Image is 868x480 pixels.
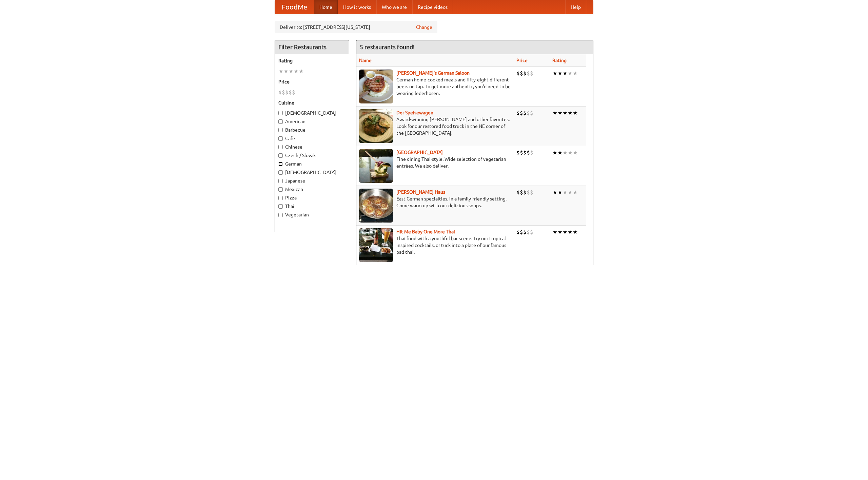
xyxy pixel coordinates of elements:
label: Pizza [278,194,346,201]
input: [DEMOGRAPHIC_DATA] [278,111,283,115]
label: [DEMOGRAPHIC_DATA] [278,169,346,176]
input: Pizza [278,196,283,200]
li: $ [516,189,520,196]
h5: Price [278,78,346,85]
input: Mexican [278,187,283,192]
a: Home [314,0,338,14]
li: ★ [563,70,568,77]
li: ★ [552,109,557,117]
li: ★ [552,149,557,156]
li: ★ [563,109,568,117]
img: esthers.jpg [359,70,393,103]
li: $ [285,89,289,96]
a: Recipe videos [412,0,453,14]
li: $ [527,149,530,156]
label: American [278,118,346,125]
img: speisewagen.jpg [359,109,393,143]
label: Cafe [278,135,346,142]
li: ★ [568,228,573,236]
li: ★ [563,149,568,156]
li: ★ [289,68,294,75]
input: Japanese [278,179,283,183]
li: ★ [557,109,563,117]
input: Vegetarian [278,213,283,217]
li: $ [516,149,520,156]
a: Der Speisewagen [396,110,433,115]
input: Chinese [278,145,283,149]
li: ★ [568,70,573,77]
label: Thai [278,203,346,210]
input: [DEMOGRAPHIC_DATA] [278,170,283,175]
li: $ [523,109,527,117]
a: How it works [338,0,376,14]
li: $ [520,228,523,236]
label: Mexican [278,186,346,193]
img: babythai.jpg [359,228,393,262]
li: ★ [573,109,578,117]
li: ★ [557,70,563,77]
li: $ [516,228,520,236]
p: Fine dining Thai-style. Wide selection of vegetarian entrées. We also deliver. [359,156,511,169]
img: satay.jpg [359,149,393,183]
li: ★ [557,228,563,236]
li: $ [530,109,533,117]
li: $ [516,70,520,77]
a: [PERSON_NAME]'s German Saloon [396,70,470,76]
a: Who we are [376,0,412,14]
li: $ [523,70,527,77]
li: $ [523,228,527,236]
li: $ [530,189,533,196]
li: ★ [568,189,573,196]
a: [PERSON_NAME] Haus [396,189,445,195]
h5: Rating [278,57,346,64]
li: ★ [573,70,578,77]
li: $ [530,149,533,156]
li: $ [282,89,285,96]
li: ★ [557,189,563,196]
h5: Cuisine [278,99,346,106]
ng-pluralize: 5 restaurants found! [360,44,415,50]
p: Award-winning [PERSON_NAME] and other favorites. Look for our restored food truck in the NE corne... [359,116,511,136]
li: $ [289,89,292,96]
li: $ [520,189,523,196]
p: Thai food with a youthful bar scene. Try our tropical inspired cocktails, or tuck into a plate of... [359,235,511,255]
li: $ [527,228,530,236]
li: ★ [568,109,573,117]
label: Chinese [278,143,346,150]
li: $ [523,149,527,156]
input: American [278,119,283,124]
input: Czech / Slovak [278,153,283,158]
label: German [278,160,346,167]
li: $ [527,189,530,196]
h4: Filter Restaurants [275,40,349,54]
a: Rating [552,58,567,63]
a: Change [416,24,432,31]
li: ★ [299,68,304,75]
input: German [278,162,283,166]
input: Barbecue [278,128,283,132]
a: [GEOGRAPHIC_DATA] [396,150,443,155]
div: Deliver to: [STREET_ADDRESS][US_STATE] [275,21,437,33]
p: East German specialties, in a family-friendly setting. Come warm up with our delicious soups. [359,195,511,209]
a: FoodMe [275,0,314,14]
li: ★ [552,228,557,236]
li: $ [520,109,523,117]
li: ★ [552,189,557,196]
li: $ [520,149,523,156]
a: Name [359,58,372,63]
li: $ [530,70,533,77]
label: [DEMOGRAPHIC_DATA] [278,110,346,116]
li: ★ [294,68,299,75]
p: German home-cooked meals and fifty-eight different beers on tap. To get more authentic, you'd nee... [359,76,511,97]
a: Hit Me Baby One More Thai [396,229,455,234]
label: Barbecue [278,127,346,133]
li: ★ [278,68,283,75]
li: ★ [552,70,557,77]
a: Price [516,58,528,63]
li: ★ [573,189,578,196]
